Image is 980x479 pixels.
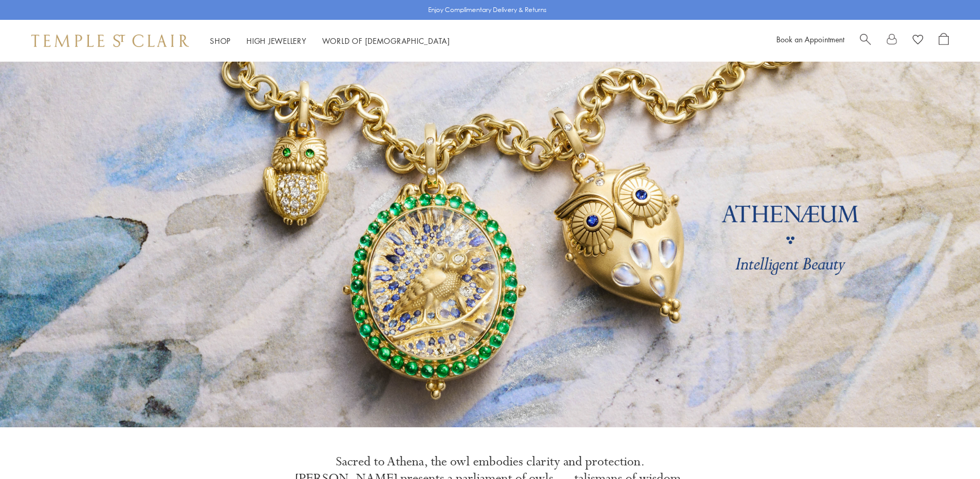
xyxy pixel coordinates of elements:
[428,5,547,15] p: Enjoy Complimentary Delivery & Returns
[928,430,970,469] iframe: Gorgias live chat messenger
[913,33,923,49] a: View Wishlist
[210,34,450,48] nav: Main navigation
[246,36,306,46] a: High JewelleryHigh Jewellery
[31,34,189,47] img: Temple St. Clair
[776,34,844,44] a: Book an Appointment
[939,33,949,49] a: Open Shopping Bag
[860,33,871,49] a: Search
[322,36,450,46] a: World of [DEMOGRAPHIC_DATA]World of [DEMOGRAPHIC_DATA]
[210,36,231,46] a: ShopShop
